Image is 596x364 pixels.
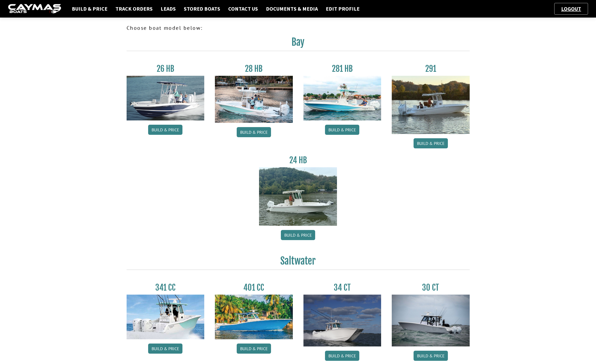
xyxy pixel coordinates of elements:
a: Build & Price [237,344,271,354]
a: Build & Price [69,5,110,12]
a: Stored Boats [181,5,223,12]
h2: Saltwater [127,255,470,270]
img: 30_CT_photo_shoot_for_caymas_connect.jpg [392,295,470,346]
h3: 26 HB [127,64,205,74]
a: Edit Profile [323,5,362,12]
a: Build & Price [237,127,271,137]
img: Caymas_34_CT_pic_1.jpg [303,295,381,346]
a: Contact Us [226,5,261,12]
a: Track Orders [113,5,155,12]
a: Build & Price [325,351,359,361]
a: Documents & Media [263,5,320,12]
h2: Bay [127,36,470,51]
a: Build & Price [414,138,448,148]
h3: 401 CC [215,283,293,292]
h3: 34 CT [303,283,381,292]
a: Build & Price [148,344,182,354]
img: 341CC-thumbjpg.jpg [127,295,205,339]
h3: 281 HB [303,64,381,74]
img: 28-hb-twin.jpg [303,76,381,120]
h3: 28 HB [215,64,293,74]
img: 28_hb_thumbnail_for_caymas_connect.jpg [215,76,293,123]
h3: 341 CC [127,283,205,292]
img: caymas-dealer-connect-2ed40d3bc7270c1d8d7ffb4b79bf05adc795679939227970def78ec6f6c03838.gif [8,4,61,14]
a: Build & Price [325,125,359,135]
a: Build & Price [414,351,448,361]
a: Build & Price [148,125,182,135]
h3: 291 [392,64,470,74]
img: 24_HB_thumbnail.jpg [259,167,337,225]
p: Choose boat model below: [127,24,470,32]
a: Leads [158,5,178,12]
img: 291_Thumbnail.jpg [392,76,470,134]
img: 26_new_photo_resized.jpg [127,76,205,120]
a: Logout [559,5,584,12]
a: Build & Price [281,230,315,240]
h3: 24 HB [259,155,337,165]
img: 401CC_thumb.pg.jpg [215,295,293,339]
h3: 30 CT [392,283,470,292]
